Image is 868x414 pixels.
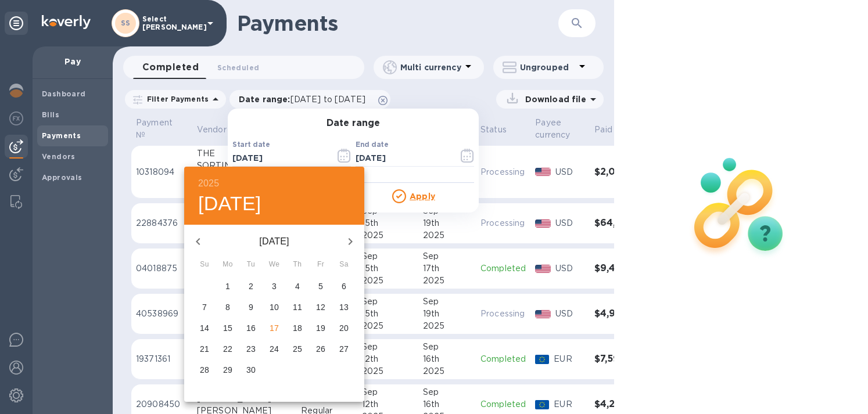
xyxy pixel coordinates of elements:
[246,364,256,376] p: 30
[287,297,308,318] button: 11
[194,318,215,339] button: 14
[241,276,261,297] button: 2
[339,322,349,334] p: 20
[223,322,232,334] p: 15
[333,318,354,339] button: 20
[212,235,336,249] p: [DATE]
[293,301,302,313] p: 11
[200,322,209,334] p: 14
[310,276,331,297] button: 5
[333,339,354,360] button: 27
[287,339,308,360] button: 25
[287,276,308,297] button: 4
[264,339,285,360] button: 24
[241,339,261,360] button: 23
[339,343,349,355] p: 27
[198,192,261,216] button: [DATE]
[194,360,215,381] button: 28
[333,259,354,271] span: Sa
[217,360,238,381] button: 29
[270,343,279,355] p: 24
[316,322,325,334] p: 19
[310,259,331,271] span: Fr
[316,301,325,313] p: 12
[200,343,209,355] p: 21
[293,322,302,334] p: 18
[241,297,261,318] button: 9
[194,297,215,318] button: 7
[241,360,261,381] button: 30
[200,364,209,376] p: 28
[342,280,346,292] p: 6
[293,343,302,355] p: 25
[225,301,230,313] p: 8
[272,280,277,292] p: 3
[264,259,285,271] span: We
[287,318,308,339] button: 18
[198,175,219,192] button: 2025
[295,280,300,292] p: 4
[217,259,238,271] span: Mo
[264,318,285,339] button: 17
[217,276,238,297] button: 1
[217,339,238,360] button: 22
[217,297,238,318] button: 8
[249,301,253,313] p: 9
[223,364,232,376] p: 29
[287,259,308,271] span: Th
[270,301,279,313] p: 10
[270,322,279,334] p: 17
[223,343,232,355] p: 22
[264,276,285,297] button: 3
[217,318,238,339] button: 15
[249,280,253,292] p: 2
[246,322,256,334] p: 16
[339,301,349,313] p: 13
[241,259,261,271] span: Tu
[310,297,331,318] button: 12
[225,280,230,292] p: 1
[333,297,354,318] button: 13
[202,301,207,313] p: 7
[310,339,331,360] button: 26
[241,318,261,339] button: 16
[246,343,256,355] p: 23
[318,280,323,292] p: 5
[310,318,331,339] button: 19
[333,276,354,297] button: 6
[194,259,215,271] span: Su
[194,339,215,360] button: 21
[264,297,285,318] button: 10
[316,343,325,355] p: 26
